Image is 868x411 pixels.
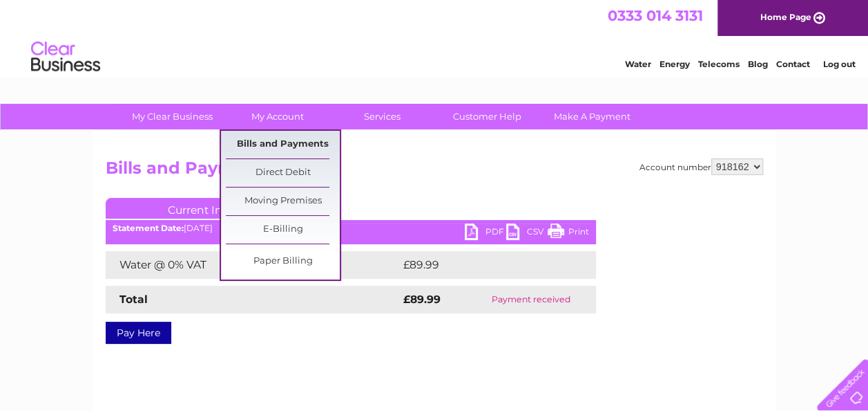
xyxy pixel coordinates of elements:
a: Direct Debit [226,159,340,187]
td: £89.99 [400,251,569,279]
a: Print [548,223,589,244]
div: Account number [639,158,763,175]
h2: Bills and Payments [106,158,763,185]
a: 0333 014 3131 [608,7,703,24]
a: Pay Here [106,322,171,344]
a: Contact [776,59,810,69]
a: Log out [822,59,855,69]
a: Services [325,104,439,129]
b: Statement Date: [113,223,184,233]
a: Blog [748,59,768,69]
a: My Clear Business [115,104,229,129]
a: Energy [659,59,690,69]
img: logo.png [30,36,101,78]
a: CSV [506,223,548,244]
a: Water [625,59,651,69]
a: Customer Help [430,104,544,129]
div: [DATE] [106,223,596,233]
a: Telecoms [698,59,740,69]
a: Paper Billing [226,248,340,275]
a: My Account [220,104,334,129]
td: Payment received [466,286,595,313]
td: Water @ 0% VAT [106,251,400,279]
div: Clear Business is a trading name of Verastar Limited (registered in [GEOGRAPHIC_DATA] No. 3667643... [108,8,761,67]
strong: Total [119,293,148,306]
a: E-Billing [226,216,340,244]
a: Current Invoice [106,198,313,219]
a: Make A Payment [535,104,649,129]
strong: £89.99 [403,293,441,306]
a: Bills and Payments [226,131,340,158]
a: PDF [465,223,506,244]
a: Moving Premises [226,188,340,215]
